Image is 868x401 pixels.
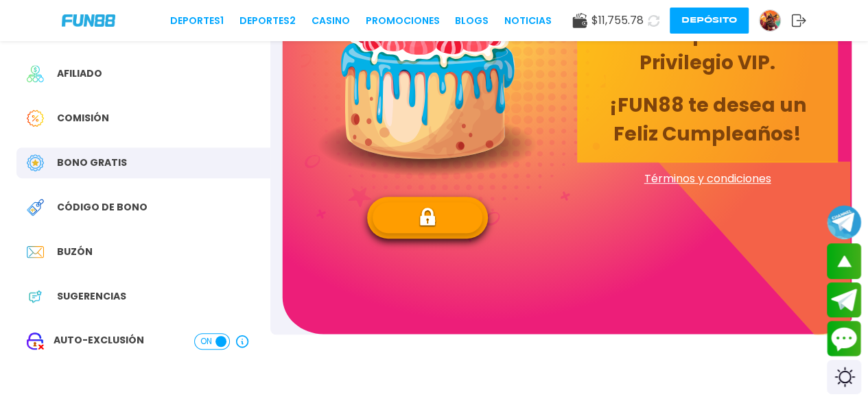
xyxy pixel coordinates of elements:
[27,332,44,350] img: Close Account
[57,111,109,125] span: Comisión
[827,204,861,240] button: Join telegram channel
[504,14,552,28] a: NOTICIAS
[827,360,861,394] div: Switch theme
[27,243,44,260] img: Inbox
[57,245,93,259] span: Buzón
[365,14,439,28] a: Promociones
[591,12,644,29] span: $ 11,755.78
[16,147,270,178] a: Free BonusBono Gratis
[57,66,102,81] span: Afiliado
[62,14,115,26] img: Company Logo
[577,171,838,187] a: Términos y condiciones
[194,333,230,350] button: ON
[16,103,270,134] a: CommissionComisión
[27,288,44,305] img: App Feedback
[827,282,861,318] button: Join telegram
[16,192,270,223] a: Redeem BonusCódigo de bono
[827,321,861,356] button: Contact customer service
[27,199,44,216] img: Redeem Bonus
[54,333,144,350] span: AUTO-EXCLUSIÓN
[170,14,224,28] a: Deportes1
[760,10,780,31] img: Avatar
[200,335,212,348] span: ON
[312,14,350,28] a: CASINO
[455,14,489,28] a: BLOGS
[419,207,436,228] img: Locked
[27,65,44,82] img: Affiliate
[827,243,861,279] button: scroll up
[759,10,791,32] a: Avatar
[594,91,821,149] p: ¡FUN88 te desea un Feliz Cumpleaños!
[57,156,127,170] span: Bono Gratis
[670,8,749,34] button: Depósito
[27,154,44,171] img: Free Bonus
[57,200,148,215] span: Código de bono
[16,236,270,267] a: InboxBuzón
[57,289,126,304] span: Sugerencias
[239,14,296,28] a: Deportes2
[27,110,44,127] img: Commission
[16,58,270,89] a: AffiliateAfiliado
[16,281,270,312] a: App FeedbackSugerencias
